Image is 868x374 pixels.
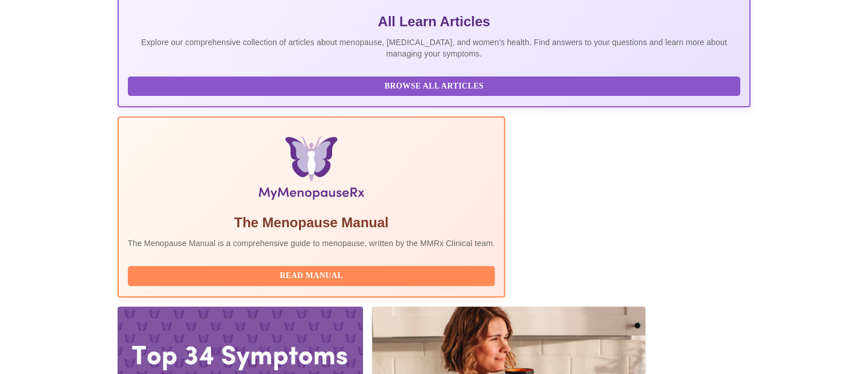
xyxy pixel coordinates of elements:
span: Browse All Articles [139,79,729,94]
h5: All Learn Articles [128,13,741,31]
h5: The Menopause Manual [128,214,495,232]
button: Read Manual [128,266,495,286]
p: The Menopause Manual is a comprehensive guide to menopause, written by the MMRx Clinical team. [128,238,495,249]
a: Read Manual [128,270,498,280]
p: Explore our comprehensive collection of articles about menopause, [MEDICAL_DATA], and women's hea... [128,37,741,59]
button: Browse All Articles [128,77,741,96]
a: Browse All Articles [128,81,744,90]
img: Menopause Manual [186,136,437,204]
span: Read Manual [139,269,484,283]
